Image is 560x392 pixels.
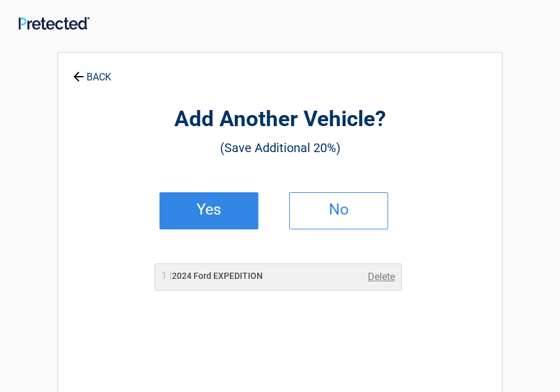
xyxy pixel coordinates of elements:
span: 1 | [161,270,172,281]
a: BACK [70,61,114,82]
h3: (Save Additional 20%) [64,137,496,158]
a: Delete [368,270,395,284]
h2: No [302,205,375,214]
img: Main Logo [19,17,90,30]
h2: Add Another Vehicle? [64,105,496,134]
h2: Yes [172,205,245,214]
h2: 2024 Ford EXPEDITION [161,270,263,283]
